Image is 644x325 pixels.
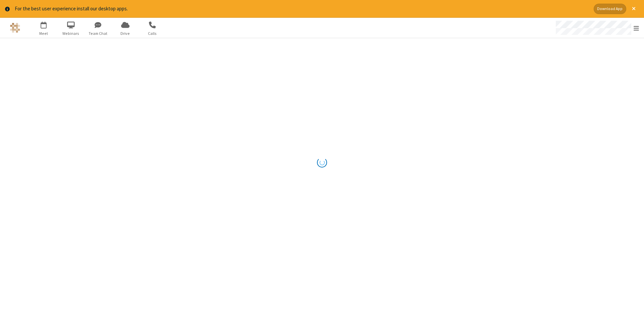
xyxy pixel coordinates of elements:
span: Meet [31,30,56,37]
div: For the best user experience install our desktop apps. [15,5,589,13]
span: Team Chat [86,30,111,37]
span: Webinars [58,30,84,37]
span: Calls [140,30,165,37]
img: QA Selenium DO NOT DELETE OR CHANGE [10,23,20,33]
button: Logo [2,18,28,38]
button: Close alert [629,4,639,14]
span: Drive [113,30,138,37]
button: Download App [594,4,626,14]
div: Open menu [549,18,644,38]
